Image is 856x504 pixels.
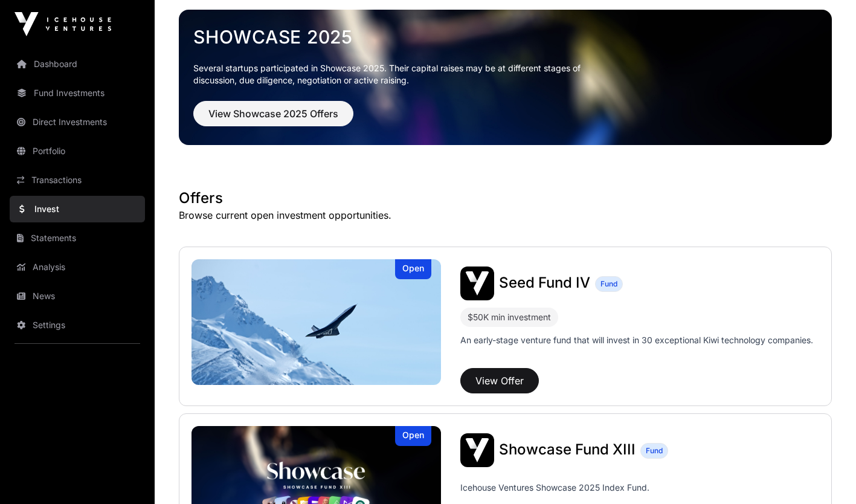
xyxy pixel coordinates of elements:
p: Several startups participated in Showcase 2025. Their capital raises may be at different stages o... [193,62,599,86]
a: Seed Fund IV [499,276,590,291]
a: Invest [10,196,145,222]
span: Seed Fund IV [499,274,590,291]
a: Analysis [10,254,145,280]
p: Browse current open investment opportunities. [179,208,832,222]
span: Showcase Fund XIII [499,441,636,458]
a: Seed Fund IVOpen [191,259,441,385]
a: Direct Investments [10,109,145,135]
div: Open [395,259,431,279]
img: Icehouse Ventures Logo [14,12,111,36]
a: Fund Investments [10,80,145,106]
p: An early-stage venture fund that will invest in 30 exceptional Kiwi technology companies. [460,334,813,346]
span: Fund [600,279,617,289]
p: Icehouse Ventures Showcase 2025 Index Fund. [460,482,649,494]
a: Dashboard [10,51,145,77]
img: Seed Fund IV [460,267,494,300]
a: Statements [10,225,145,251]
a: View Showcase 2025 Offers [193,113,353,125]
div: Open [395,426,431,446]
span: View Showcase 2025 Offers [208,106,338,121]
span: Fund [646,446,663,456]
a: News [10,283,145,309]
div: $50K min investment [460,308,558,327]
a: Settings [10,312,145,338]
a: Transactions [10,167,145,193]
button: View Showcase 2025 Offers [193,101,353,126]
button: View Offer [460,368,539,393]
a: Showcase Fund XIII [499,442,636,458]
a: Portfolio [10,138,145,164]
h1: Offers [179,189,832,208]
iframe: Chat Widget [796,446,856,504]
img: Showcase 2025 [179,10,832,145]
img: Seed Fund IV [191,259,441,385]
a: Showcase 2025 [193,26,817,48]
img: Showcase Fund XIII [460,433,494,467]
div: $50K min investment [468,310,551,325]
